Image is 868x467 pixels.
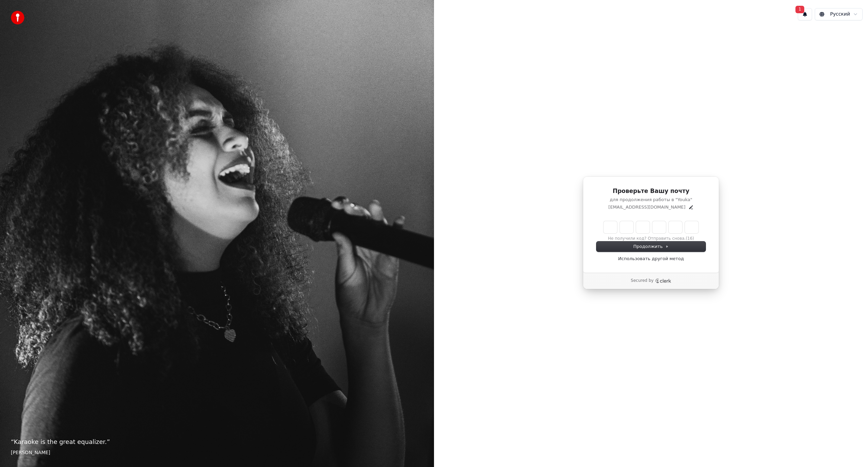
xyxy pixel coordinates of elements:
[596,241,706,252] button: Продолжить
[618,256,684,262] a: Использовать другой метод
[631,278,653,284] p: Secured by
[655,278,671,283] a: Clerk logo
[604,221,698,233] input: Enter verification code
[633,244,669,250] span: Продолжить
[608,204,685,210] p: [EMAIL_ADDRESS][DOMAIN_NAME]
[11,449,423,456] footer: [PERSON_NAME]
[795,6,804,13] span: 1
[11,437,423,447] p: “ Karaoke is the great equalizer. ”
[596,187,706,195] h1: Проверьте Вашу почту
[596,197,706,203] p: для продолжения работы в "Youka"
[798,8,812,20] button: 1
[688,205,694,210] button: Edit
[11,11,24,24] img: youka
